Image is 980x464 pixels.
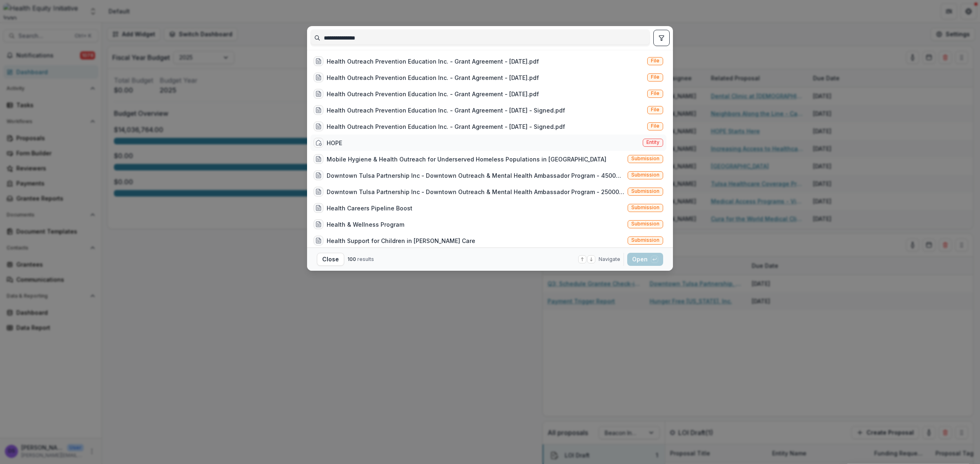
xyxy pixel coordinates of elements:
button: Close [317,253,344,266]
div: Health Outreach Prevention Education Inc. - Grant Agreement - [DATE].pdf [327,90,539,98]
span: Submission [631,221,659,227]
span: File [651,91,659,96]
div: Health Support for Children in [PERSON_NAME] Care [327,236,475,245]
span: Submission [631,205,659,210]
span: File [651,107,659,113]
span: Submission [631,188,659,194]
div: Health Careers Pipeline Boost [327,204,412,212]
div: Health Outreach Prevention Education Inc. - Grant Agreement - [DATE] - Signed.pdf [327,106,565,115]
span: Entity [646,139,659,145]
span: File [651,58,659,64]
span: 100 [347,256,356,262]
span: Navigate [599,256,620,263]
div: Health Outreach Prevention Education Inc. - Grant Agreement - [DATE].pdf [327,57,539,66]
button: Open [627,253,663,266]
div: Downtown Tulsa Partnership Inc - Downtown Outreach & Mental Health Ambassador Program - 45000 - [... [327,171,624,180]
div: Health Outreach Prevention Education Inc. - Grant Agreement - [DATE].pdf [327,73,539,82]
span: Submission [631,156,659,161]
span: File [651,74,659,80]
div: HOPE [327,139,342,147]
span: Submission [631,172,659,178]
div: Downtown Tulsa Partnership Inc - Downtown Outreach & Mental Health Ambassador Program - 250000 - ... [327,188,624,196]
span: Submission [631,237,659,243]
span: results [357,256,374,262]
div: Health & Wellness Program [327,220,404,229]
button: toggle filters [653,30,670,46]
div: Health Outreach Prevention Education Inc. - Grant Agreement - [DATE] - Signed.pdf [327,122,565,131]
div: Mobile Hygiene & Health Outreach for Underserved Homeless Populations in [GEOGRAPHIC_DATA] [327,155,606,164]
span: File [651,123,659,129]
